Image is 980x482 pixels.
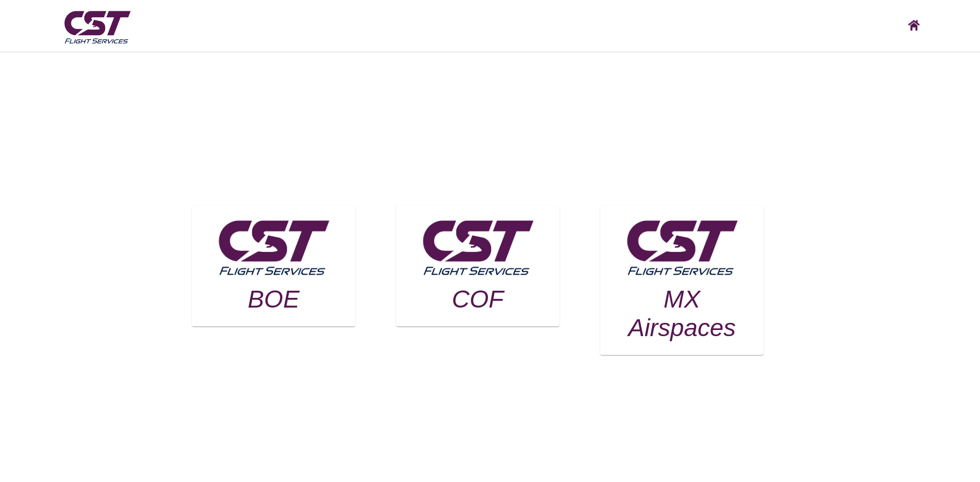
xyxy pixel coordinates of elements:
[419,213,537,280] img: COF
[409,285,547,314] h3: COF
[62,7,133,46] img: CST Flight Services logo
[205,285,342,314] h3: BOE
[613,285,751,342] h3: MX Airspaces
[908,20,920,31] img: CST logo, click here to go home screen
[214,213,333,280] img: BOE
[623,213,741,280] img: MX Airspaces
